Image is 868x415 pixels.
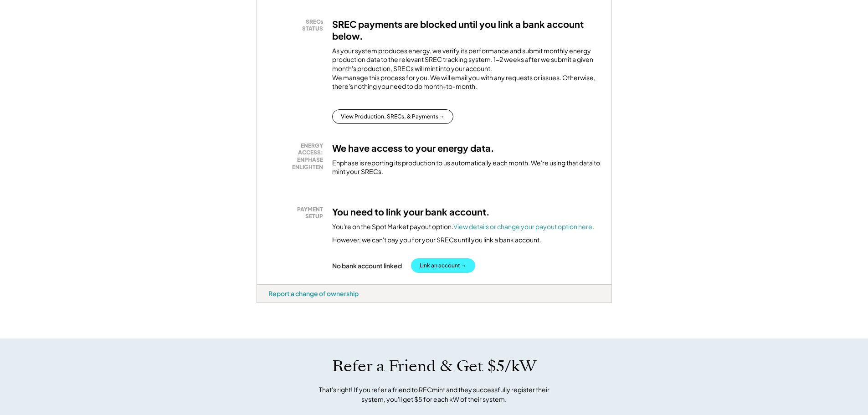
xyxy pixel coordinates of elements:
h3: SREC payments are blocked until you link a bank account below. [332,18,600,42]
button: Link an account → [411,258,475,273]
button: View Production, SRECs, & Payments → [332,109,453,124]
div: As your system produces energy, we verify its performance and submit monthly energy production da... [332,46,600,96]
div: However, we can't pay you for your SRECs until you link a bank account. [332,236,541,245]
div: Report a change of ownership [268,289,359,297]
h3: We have access to your energy data. [332,142,494,154]
div: Enphase is reporting its production to us automatically each month. We're using that data to mint... [332,159,600,176]
div: No bank account linked [332,261,402,270]
div: SRECs STATUS [273,18,323,32]
div: You're on the Spot Market payout option. [332,222,594,231]
div: PAYMENT SETUP [273,206,323,220]
div: That's right! If you refer a friend to RECmint and they successfully register their system, you'l... [309,385,560,404]
a: View details or change your payout option here. [453,222,594,231]
h1: Refer a Friend & Get $5/kW [332,357,536,376]
div: ENERGY ACCESS: ENPHASE ENLIGHTEN [273,142,323,170]
div: yikycswg - VA Distributed [257,303,288,307]
h3: You need to link your bank account. [332,206,490,218]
